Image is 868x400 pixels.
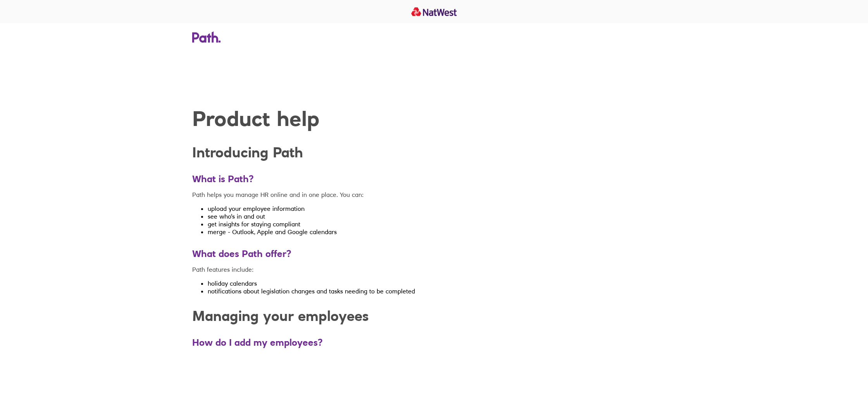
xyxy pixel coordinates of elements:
strong: Product help [192,106,319,131]
strong: What does Path offer? [192,248,291,259]
p: Path features include: [192,266,676,273]
strong: What is Path? [192,173,254,184]
p: Path helps you manage HR online and in one place. You can: [192,191,676,198]
strong: Managing your employees [192,307,369,324]
strong: Introducing Path [192,144,303,161]
li: see who's in and out [208,212,676,220]
li: holiday calendars [208,279,676,287]
strong: How do I add my employees? [192,337,323,348]
li: notifications about legislation changes and tasks needing to be completed [208,287,676,295]
li: get insights for staying compliant [208,220,676,228]
li: merge - Outlook, Apple and Google calendars [208,228,676,236]
li: upload your employee information [208,205,676,212]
